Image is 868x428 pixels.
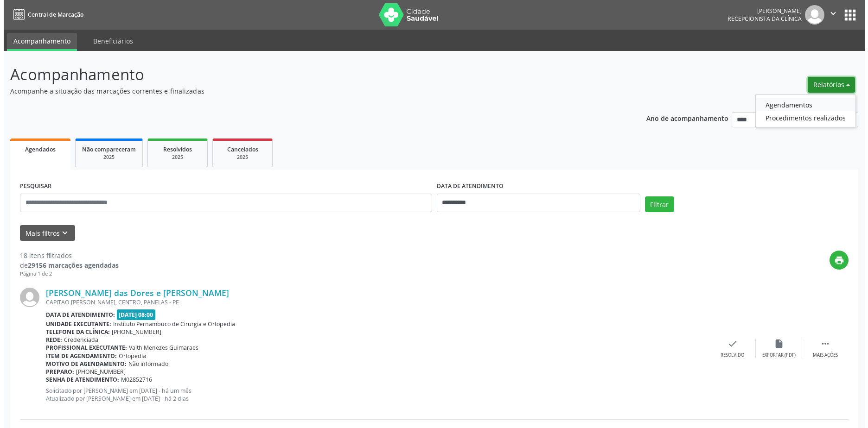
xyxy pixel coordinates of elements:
[643,112,725,124] p: Ano de acompanhamento
[717,352,740,359] div: Resolvido
[641,196,670,212] button: Filtrar
[724,15,798,23] span: Recepcionista da clínica
[16,251,115,260] div: 18 itens filtrados
[817,339,827,349] i: 
[42,360,123,368] b: Motivo de agendamento:
[830,255,841,265] i: print
[42,328,106,336] b: Telefone da clínica:
[770,339,780,349] i: insert_drive_file
[42,344,123,352] b: Profissional executante:
[801,5,821,25] img: img
[759,352,792,359] div: Exportar (PDF)
[60,336,95,344] span: Credenciada
[3,33,73,51] a: Acompanhamento
[24,261,115,270] strong: 29156 marcações agendadas
[56,228,66,238] i: keyboard_arrow_down
[109,320,231,328] span: Instituto Pernambuco de Cirurgia e Ortopedia
[108,328,158,336] span: [PHONE_NUMBER]
[42,311,111,319] b: Data de atendimento:
[24,11,80,19] span: Central de Marcação
[724,339,734,349] i: check
[42,288,225,298] a: [PERSON_NAME] das Dores e [PERSON_NAME]
[151,154,197,161] div: 2025
[78,145,132,153] span: Não compareceram
[821,5,838,25] button: 
[115,352,142,360] span: Ortopedia
[16,270,115,278] div: Página 1 de 2
[752,98,852,111] a: Agendamentos
[826,251,845,270] button: print
[752,94,852,128] ul: Relatórios
[72,368,122,376] span: [PHONE_NUMBER]
[42,336,58,344] b: Rede:
[42,376,115,384] b: Senha de atendimento:
[6,86,600,96] p: Acompanhe a situação das marcações correntes e finalizadas
[223,145,255,153] span: Cancelados
[216,154,262,161] div: 2025
[125,344,195,352] span: Valth Menezes Guimaraes
[160,145,188,153] span: Resolvidos
[824,8,835,19] i: 
[724,7,798,15] div: [PERSON_NAME]
[113,309,152,320] span: [DATE] 08:00
[117,376,148,384] span: M02852716
[16,288,36,307] img: img
[809,352,834,359] div: Mais ações
[42,368,70,376] b: Preparo:
[752,111,852,124] a: Procedimentos realizados
[838,7,855,23] button: apps
[42,352,113,360] b: Item de agendamento:
[42,298,706,306] div: CAPITAO [PERSON_NAME], CENTRO, PANELAS - PE
[6,63,600,86] p: Acompanhamento
[125,360,165,368] span: Não informado
[6,7,80,22] a: Central de Marcação
[78,154,132,161] div: 2025
[16,179,48,194] label: PESQUISAR
[83,33,136,49] a: Beneficiários
[42,320,108,328] b: Unidade executante:
[16,225,71,241] button: Mais filtroskeyboard_arrow_down
[16,260,115,270] div: de
[21,145,52,153] span: Agendados
[433,179,500,194] label: DATA DE ATENDIMENTO
[42,387,706,403] p: Solicitado por [PERSON_NAME] em [DATE] - há um mês Atualizado por [PERSON_NAME] em [DATE] - há 2 ...
[804,77,851,93] button: Relatórios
